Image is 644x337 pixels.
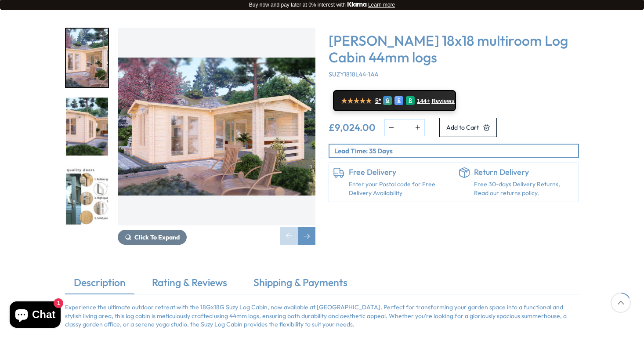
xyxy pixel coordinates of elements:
span: 144+ [417,98,430,105]
div: G [383,96,392,105]
div: E [394,96,403,105]
span: SUZY1818L44-1AA [329,70,379,78]
div: 1 / 7 [65,28,109,88]
p: Experience the ultimate outdoor retreat with the 18Gx18G Suzy Log Cabin, now available at [GEOGRA... [65,303,579,329]
a: Rating & Reviews [143,275,236,294]
span: Click To Expand [134,233,180,241]
h6: Free Delivery [349,167,449,177]
p: Lead Time: 35 Days [334,146,578,156]
img: Premiumqualitydoors_3_f0c32a75-f7e9-4cfe-976d-db3d5c21df21_200x200.jpg [66,166,108,225]
div: R [406,96,415,105]
span: ★★★★★ [341,97,372,105]
span: Reviews [432,98,455,105]
button: Click To Expand [118,230,187,245]
a: Enter your Postal code for Free Delivery Availability [349,180,449,197]
div: Next slide [298,227,315,245]
p: Free 30-days Delivery Returns, Read our returns policy. [474,180,575,197]
div: Previous slide [280,227,298,245]
button: Add to Cart [439,118,497,137]
div: 3 / 7 [65,165,109,225]
img: Suzy3_2x6-2_5S31896-1_f0f3b787-e36b-4efa-959a-148785adcb0b_200x200.jpg [66,29,108,87]
a: Description [65,275,134,294]
img: Suzy3_2x6-2_5S31896-2_64732b6d-1a30-4d9b-a8b3-4f3a95d206a5_200x200.jpg [66,98,108,156]
ins: £9,024.00 [329,123,376,132]
div: 2 / 7 [65,97,109,157]
img: Shire Suzy 18x18 multiroom Log Cabin 44mm logs - Best Shed [118,28,315,225]
a: Shipping & Payments [245,275,356,294]
span: Add to Cart [446,124,479,130]
a: ★★★★★ 5* G E R 144+ Reviews [333,90,456,111]
h6: Return Delivery [474,167,575,177]
inbox-online-store-chat: Shopify online store chat [7,301,63,330]
h3: [PERSON_NAME] 18x18 multiroom Log Cabin 44mm logs [329,32,579,66]
div: 1 / 7 [118,28,315,245]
